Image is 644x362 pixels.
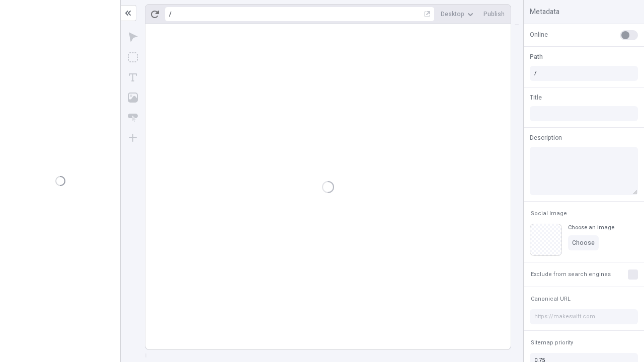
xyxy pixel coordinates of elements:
[124,68,142,86] button: Text
[441,10,464,18] span: Desktop
[484,10,505,18] span: Publish
[572,239,595,247] span: Choose
[124,48,142,66] button: Box
[530,30,548,39] span: Online
[529,208,569,220] button: Social Image
[437,7,477,22] button: Desktop
[529,293,573,305] button: Canonical URL
[529,268,613,281] button: Exclude from search engines
[530,309,638,324] input: https://makeswift.com
[124,109,142,127] button: Button
[568,235,599,250] button: Choose
[530,52,543,61] span: Path
[124,88,142,107] button: Image
[479,7,509,22] button: Publish
[531,339,573,346] span: Sitemap priority
[530,133,562,142] span: Description
[529,337,575,349] button: Sitemap priority
[531,210,567,217] span: Social Image
[531,270,611,278] span: Exclude from search engines
[169,10,172,18] div: /
[531,295,571,303] span: Canonical URL
[530,93,542,102] span: Title
[568,224,614,231] div: Choose an image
